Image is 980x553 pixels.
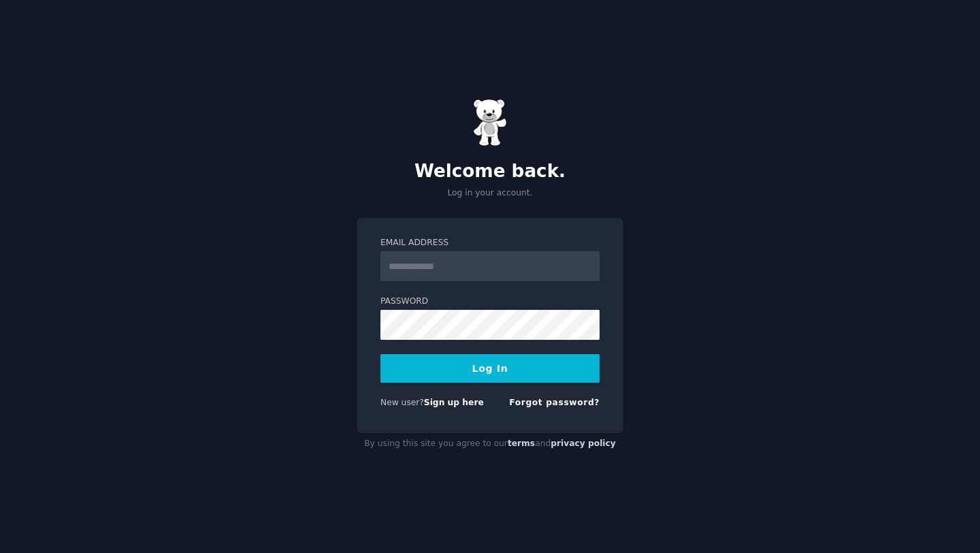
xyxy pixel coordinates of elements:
span: New user? [380,398,424,407]
h2: Welcome back. [357,161,623,183]
a: Sign up here [424,398,484,407]
a: terms [508,439,535,448]
img: Gummy Bear [473,99,507,146]
label: Email Address [380,237,600,249]
p: Log in your account. [357,187,623,200]
label: Password [380,296,600,308]
a: Forgot password? [509,398,600,407]
a: privacy policy [551,439,616,448]
div: By using this site you agree to our and [357,433,623,455]
button: Log In [380,354,600,383]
